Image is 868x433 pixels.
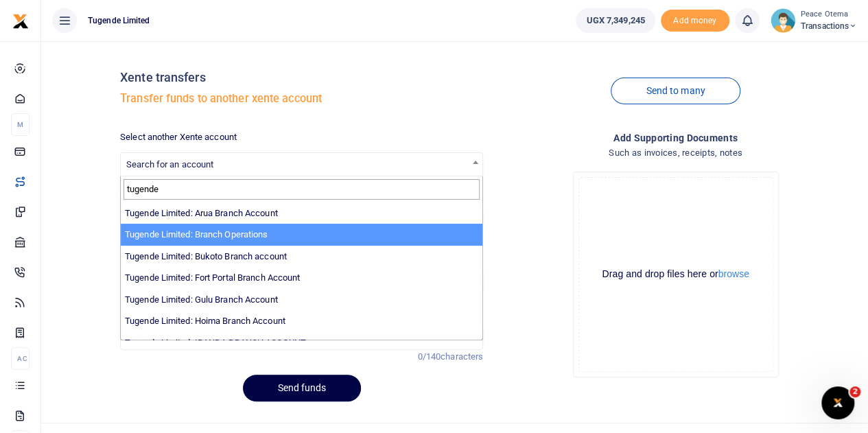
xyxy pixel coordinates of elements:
[579,268,773,281] div: Drag and drop files here or
[661,10,729,32] li: Toup your wallet
[12,13,29,30] img: logo-small
[243,375,361,401] button: Send funds
[11,113,30,136] li: M
[849,386,860,397] span: 2
[821,386,854,419] iframe: Intercom live chat
[494,130,857,145] h4: Add supporting Documents
[125,293,278,307] label: Tugende Limited: Gulu Branch Account
[125,228,268,242] label: Tugende Limited: Branch Operations
[121,153,482,174] span: Search for an account
[801,9,857,21] small: Peace Otema
[771,8,857,33] a: profile-user Peace Otema Transactions
[125,336,306,350] label: Tugende Limited: IBANDA BRANCH ACCOUNT
[12,15,29,25] a: logo-small logo-large logo-large
[125,271,300,285] label: Tugende Limited: Fort Portal Branch Account
[718,269,749,279] button: browse
[120,130,237,144] label: Select another Xente account
[494,145,857,161] h4: Such as invoices, receipts, notes
[611,78,740,104] a: Send to many
[586,14,644,27] span: UGX 7,349,245
[124,179,480,200] input: Search
[125,250,287,264] label: Tugende Limited: Bukoto Branch account
[573,172,779,377] div: File Uploader
[661,14,729,25] a: Add money
[418,351,441,362] span: 0/140
[441,351,483,362] span: characters
[125,207,278,220] label: Tugende Limited: Arua Branch Account
[82,14,156,27] span: Tugende Limited
[11,347,30,370] li: Ac
[120,92,483,106] h5: Transfer funds to another xente account
[661,10,729,32] span: Add money
[126,159,213,169] span: Search for an account
[570,8,660,33] li: Wallet ballance
[771,8,795,33] img: profile-user
[125,314,285,328] label: Tugende Limited: Hoima Branch Account
[801,20,857,32] span: Transactions
[120,70,483,85] h4: Xente transfers
[120,152,483,176] span: Search for an account
[576,8,655,33] a: UGX 7,349,245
